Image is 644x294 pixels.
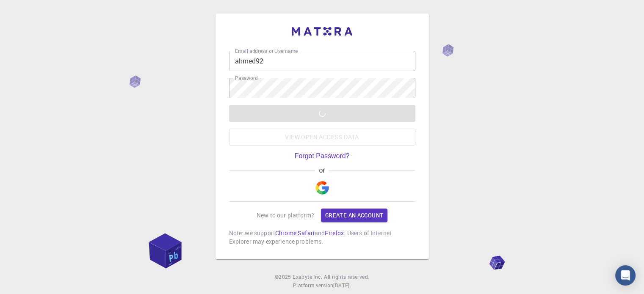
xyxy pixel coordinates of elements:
[293,281,333,290] span: Platform version
[298,229,315,237] a: Safari
[257,211,314,220] p: New to our platform?
[315,167,329,174] span: or
[295,152,350,160] a: Forgot Password?
[324,273,369,281] span: All rights reserved.
[235,74,257,82] label: Password
[615,265,636,286] div: Open Intercom Messenger
[293,273,322,281] a: Exabyte Inc.
[235,47,298,55] label: Email address or Username
[333,282,351,289] span: [DATE] .
[293,273,322,280] span: Exabyte Inc.
[275,229,296,237] a: Chrome
[325,229,344,237] a: Firefox
[321,209,387,222] a: Create an account
[333,281,351,290] a: [DATE].
[229,229,415,246] p: Note: we support , and . Users of Internet Explorer may experience problems.
[275,273,293,281] span: © 2025
[315,181,329,195] img: Google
